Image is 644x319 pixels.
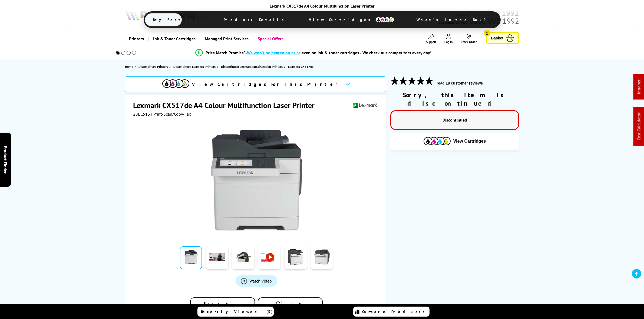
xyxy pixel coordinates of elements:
div: Sorry, this item is discontinued [390,91,519,108]
a: Home [125,64,134,69]
span: Recently Viewed (5) [201,309,273,314]
span: Ink & Toner Cartridges [153,32,196,46]
a: Log In [444,34,453,44]
span: Discontinued Lexmark Multifunction Printers [221,64,283,69]
span: View Cartridges [453,139,486,144]
a: Discontinued Lexmark Multifunction Printers [221,64,284,69]
span: 1 [484,30,490,36]
span: We won’t be beaten on price, [247,50,302,55]
a: Lexmark CX517de [288,64,315,69]
span: Watch video [249,278,272,284]
span: Log In [444,40,453,44]
span: Product Details [216,13,295,26]
span: View Cartridges For This Printer [192,81,341,87]
img: View Cartridges [162,79,189,88]
span: Home [125,64,133,69]
span: 28EC513 [133,111,150,117]
span: In the Box [286,303,306,308]
span: Key Features [145,13,210,26]
span: | Print/Scan/Copy/Fax [151,111,191,117]
p: Discontinued [397,116,513,124]
li: modal_Promise [108,48,519,58]
button: In the Box [258,297,323,313]
a: Support [426,34,436,44]
a: Special Offers [253,32,288,46]
span: Basket [491,34,503,42]
span: Discontinued Printers [138,64,168,69]
a: Ink & Toner Cartridges [148,32,200,46]
span: Lexmark CX517de [288,64,313,69]
img: cmyk-icon.svg [375,17,394,23]
span: Discontinued Lexmark Printers [173,64,216,69]
span: Product Finder [3,146,8,173]
span: View Cartridges [301,13,402,27]
h1: Lexmark CX517de A4 Colour Multifunction Laser Printer [133,100,320,110]
a: Compare Products [353,307,430,317]
a: Discontinued Printers [138,64,169,69]
img: Cartridges [424,137,451,145]
div: - even on ink & toner cartridges - We check our competitors every day! [245,50,431,55]
a: Discontinued Lexmark Printers [173,64,217,69]
span: Compare Products [362,309,428,314]
a: Recently Viewed (5) [197,307,274,317]
a: Managed Print Services [200,32,253,46]
a: Intranet [636,80,642,94]
img: Lexmark [352,100,377,110]
img: Lexmark CX517de [203,127,309,233]
a: Basket 1 [486,32,519,44]
button: read 19 customer reviews [435,81,484,86]
a: Printers [125,32,148,46]
span: Price Match Promise* [206,50,245,55]
span: Add to Compare [211,303,243,308]
span: What’s in the Box? [408,13,499,26]
button: Add to Compare [190,297,255,313]
div: Lexmark CX517de A4 Colour Multifunction Laser Printer [133,3,511,9]
a: Track Order [461,34,477,44]
span: Support [426,40,436,44]
a: Product_All_Videos [236,275,277,287]
button: View Cartridges [394,137,515,146]
a: Cost Calculator [636,113,642,140]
